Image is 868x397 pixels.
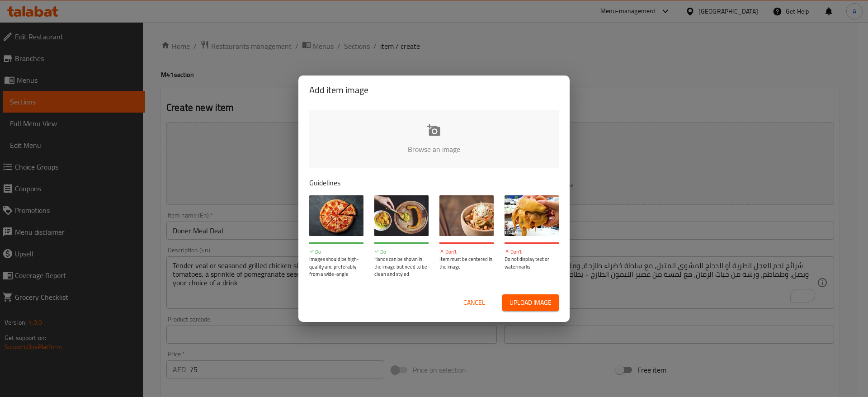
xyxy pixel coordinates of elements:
p: Do [374,248,429,256]
p: Don't [439,248,494,256]
img: guide-img-3@3x.jpg [439,195,494,236]
p: Do not display text or watermarks [505,255,559,270]
button: Upload image [502,294,559,311]
p: Images should be high-quality and preferably from a wide-angle [309,255,363,278]
span: Upload image [509,297,552,308]
img: guide-img-1@3x.jpg [309,195,363,236]
h2: Add item image [309,83,559,97]
p: Do [309,248,363,256]
p: Item must be centered in the image [439,255,494,270]
img: guide-img-4@3x.jpg [505,195,559,236]
p: Don't [505,248,559,256]
p: Hands can be shown in the image but need to be clean and styled [374,255,429,278]
button: Cancel [460,294,489,311]
span: Cancel [463,297,485,308]
p: Guidelines [309,177,559,188]
img: guide-img-2@3x.jpg [374,195,429,236]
